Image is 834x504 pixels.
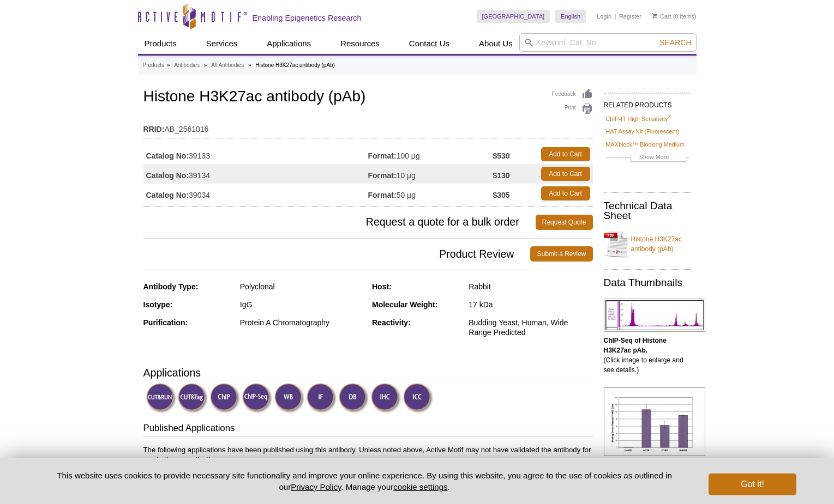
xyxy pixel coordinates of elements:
sup: ® [668,114,671,119]
strong: Catalog No: [146,151,189,161]
a: All Antibodies [211,60,244,70]
li: (0 items) [652,10,697,23]
a: Services [200,33,244,54]
strong: Catalog No: [146,190,189,200]
button: Got it! [709,473,796,495]
h2: Technical Data Sheet [604,201,691,221]
a: MAXblock™ Blocking Medium [606,139,685,149]
td: 50 µg [368,184,493,203]
a: Cart [652,13,671,20]
a: ChIP-IT High Sensitivity® [606,114,671,124]
strong: Host: [372,282,392,291]
div: IgG [240,300,364,309]
h2: Enabling Epigenetics Research [253,13,362,23]
td: 39034 [143,184,368,203]
a: Show More [606,152,689,165]
b: ChIP-Seq of Histone H3K27ac pAb. [604,337,667,354]
li: | [615,10,616,23]
strong: Purification: [143,318,188,327]
td: 10 µg [368,164,493,184]
a: Add to Cart [541,167,590,181]
li: Histone H3K27ac antibody (pAb) [255,62,335,68]
td: AB_2561016 [143,118,593,135]
a: Register [619,13,641,20]
li: » [167,62,170,68]
img: Your Cart [652,13,657,19]
div: Budding Yeast, Human, Wide Range Predicted [469,318,592,337]
a: Histone H3K27ac antibody (pAb) [604,228,691,260]
strong: Molecular Weight: [372,300,437,309]
strong: $530 [493,151,509,161]
a: Contact Us [403,33,456,54]
a: Products [138,33,183,54]
h2: Data Thumbnails [604,278,691,288]
a: Add to Cart [541,147,590,161]
td: 39134 [143,164,368,184]
h3: Published Applications [143,422,593,437]
input: Keyword, Cat. No. [519,33,697,52]
strong: Catalog No: [146,171,189,180]
h3: Applications [143,365,593,381]
img: Histone H3K27ac antibody (pAb) tested by ChIP. [604,387,705,456]
a: Antibodies [174,60,200,70]
strong: Format: [368,171,397,180]
a: About Us [472,33,519,54]
strong: Isotype: [143,300,173,309]
span: Request a quote for a bulk order [143,215,536,230]
li: » [204,62,207,68]
strong: Format: [368,151,397,161]
a: Products [143,60,164,70]
div: Rabbit [469,282,592,292]
a: Feedback [552,88,593,100]
p: This website uses cookies to provide necessary site functionality and improve your online experie... [38,470,691,493]
img: Immunohistochemistry Validated [371,383,401,413]
a: Applications [260,33,317,54]
button: cookie settings [393,482,447,491]
img: CUT&RUN Validated [146,383,176,413]
a: Add to Cart [541,186,590,201]
img: ChIP Validated [210,383,240,413]
span: Search [659,38,691,47]
strong: $130 [493,171,509,180]
div: Protein A Chromatography [240,318,364,327]
button: Search [656,38,694,47]
strong: Antibody Type: [143,282,199,291]
li: » [248,62,251,68]
a: English [555,10,586,23]
img: Immunocytochemistry Validated [403,383,433,413]
h1: Histone H3K27ac antibody (pAb) [143,88,593,107]
div: Polyclonal [240,282,364,292]
div: 17 kDa [469,300,592,309]
strong: $305 [493,190,509,200]
strong: Format: [368,190,397,200]
img: ChIP-Seq Validated [242,383,272,413]
img: Dot Blot Validated [339,383,369,413]
td: 100 µg [368,144,493,164]
img: Histone H3K27ac antibody (pAb) tested by ChIP-Seq. [604,299,705,332]
img: CUT&Tag Validated [178,383,208,413]
a: [GEOGRAPHIC_DATA] [477,10,550,23]
strong: RRID: [143,124,165,134]
img: Immunofluorescence Validated [307,383,337,413]
a: Submit a Review [530,246,592,262]
strong: Reactivity: [372,318,411,327]
img: Western Blot Validated [274,383,304,413]
a: Print [552,103,593,115]
a: Request Quote [536,215,593,230]
p: (Click image to enlarge and see details.) [604,336,691,375]
td: 39133 [143,144,368,164]
h2: RELATED PRODUCTS [604,93,691,112]
a: HAT Assay Kit (Fluorescent) [606,126,680,136]
span: Product Review [143,246,531,262]
a: Login [597,13,611,20]
a: Privacy Policy [291,482,341,491]
a: Resources [334,33,386,54]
